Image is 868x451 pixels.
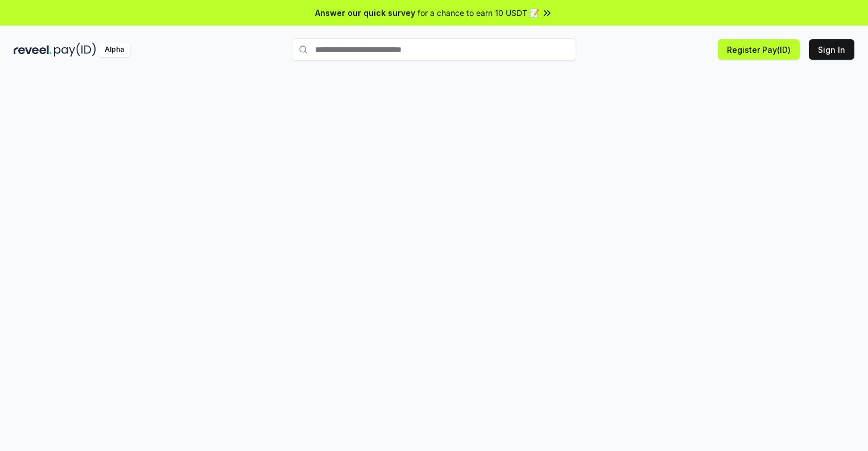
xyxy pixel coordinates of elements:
[98,43,130,57] div: Alpha
[809,39,854,60] button: Sign In
[718,39,800,60] button: Register Pay(ID)
[315,7,415,19] span: Answer our quick survey
[418,7,539,19] span: for a chance to earn 10 USDT 📝
[54,43,96,57] img: pay_id
[14,43,52,57] img: reveel_dark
